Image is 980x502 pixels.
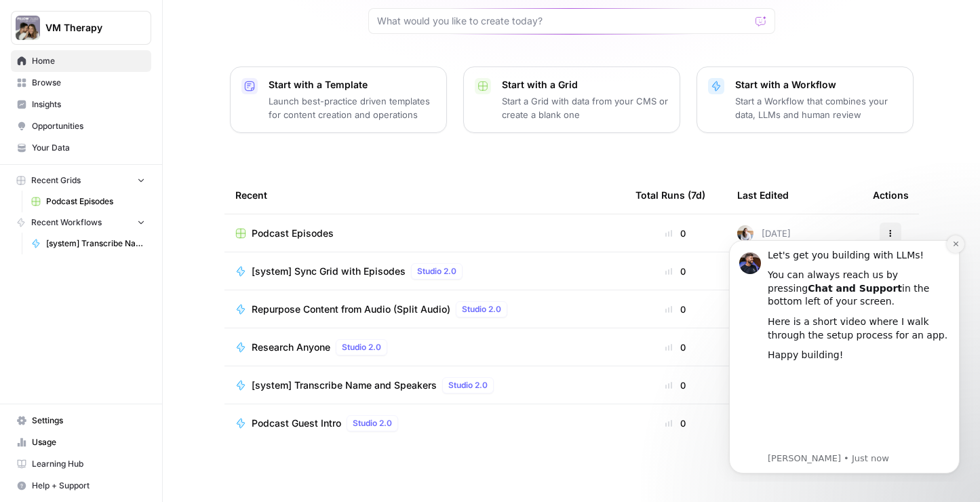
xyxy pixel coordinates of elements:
span: Podcast Episodes [46,195,145,208]
button: Start with a GridStart a Grid with data from your CMS or create a blank one [463,66,680,133]
span: Insights [32,98,145,111]
a: Podcast Guest IntroStudio 2.0 [235,415,614,431]
span: Your Data [32,142,145,154]
div: Total Runs (7d) [635,176,705,214]
div: Actions [873,176,909,214]
button: Recent Workflows [11,212,151,233]
span: Learning Hub [32,458,145,470]
span: [system] Transcribe Name and Speakers [46,237,145,250]
button: Dismiss notification [238,7,256,25]
span: Podcast Guest Intro [252,417,341,430]
a: Your Data [11,137,151,159]
span: Browse [32,77,145,89]
div: 0 [635,341,716,354]
span: Help + Support [32,480,145,492]
span: Recent Grids [31,174,81,187]
span: Studio 2.0 [353,417,392,429]
a: Opportunities [11,115,151,137]
a: [system] Transcribe Name and Speakers [25,233,151,254]
span: Studio 2.0 [462,303,501,315]
p: Start with a Grid [502,78,669,92]
span: VM Therapy [45,21,128,35]
span: Research Anyone [252,341,330,354]
span: Repurpose Content from Audio (Split Audio) [252,303,450,316]
a: [system] Transcribe Name and SpeakersStudio 2.0 [235,377,614,393]
span: Settings [32,414,145,427]
span: Opportunities [32,120,145,132]
button: Recent Grids [11,170,151,191]
iframe: youtube [59,141,241,223]
p: Start a Grid with data from your CMS or create a blank one [502,94,669,121]
a: Home [11,50,151,72]
div: Recent [235,176,614,214]
img: VM Therapy Logo [16,16,40,40]
span: [system] Sync Grid with Episodes [252,265,406,278]
div: 0 [635,227,716,240]
a: Podcast Episodes [25,191,151,212]
span: Podcast Episodes [252,227,334,240]
span: Studio 2.0 [342,341,381,353]
span: Studio 2.0 [448,379,488,391]
p: Start with a Workflow [735,78,902,92]
a: Settings [11,410,151,431]
button: Start with a TemplateLaunch best-practice driven templates for content creation and operations [230,66,447,133]
div: 0 [635,303,716,316]
img: 666tjmz2b09pxmubiifn3j63vmfc [737,225,753,242]
button: Help + Support [11,475,151,497]
button: Start with a WorkflowStart a Workflow that combines your data, LLMs and human review [697,66,914,133]
p: Start a Workflow that combines your data, LLMs and human review [735,94,902,121]
a: Research AnyoneStudio 2.0 [235,339,614,355]
a: Usage [11,431,151,453]
span: Home [32,55,145,67]
div: [DATE] [737,225,791,242]
a: [system] Sync Grid with EpisodesStudio 2.0 [235,263,614,279]
p: Message from Steven, sent Just now [59,225,241,237]
p: Launch best-practice driven templates for content creation and operations [269,94,435,121]
span: [system] Transcribe Name and Speakers [252,379,437,392]
div: 0 [635,265,716,278]
span: Recent Workflows [31,216,102,229]
div: 0 [635,417,716,430]
span: Studio 2.0 [417,265,456,277]
a: Podcast Episodes [235,227,614,240]
a: Repurpose Content from Audio (Split Audio)Studio 2.0 [235,301,614,317]
iframe: Intercom notifications message [709,228,980,482]
input: What would you like to create today? [377,14,750,28]
a: Learning Hub [11,453,151,475]
button: Workspace: VM Therapy [11,11,151,45]
div: 0 [635,379,716,392]
span: Usage [32,436,145,448]
a: Insights [11,94,151,115]
a: Browse [11,72,151,94]
div: Last Edited [737,176,789,214]
p: Start with a Template [269,78,435,92]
